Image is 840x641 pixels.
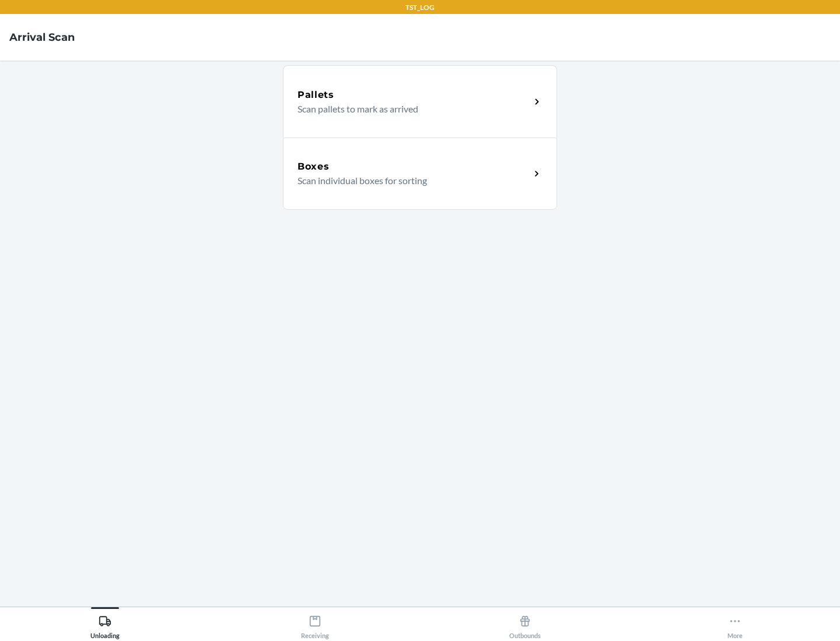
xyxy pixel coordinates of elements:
a: BoxesScan individual boxes for sorting [283,138,557,210]
p: Scan individual boxes for sorting [297,174,521,188]
button: Receiving [210,607,420,639]
button: Outbounds [420,607,630,639]
button: More [630,607,840,639]
div: Unloading [90,610,120,639]
div: More [727,610,743,639]
h5: Pallets [297,88,334,102]
a: PalletsScan pallets to mark as arrived [283,65,557,138]
h4: Arrival Scan [9,30,75,45]
h5: Boxes [297,160,330,174]
p: Scan pallets to mark as arrived [297,102,521,116]
div: Receiving [301,610,329,639]
p: TST_LOG [405,2,435,13]
div: Outbounds [509,610,541,639]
